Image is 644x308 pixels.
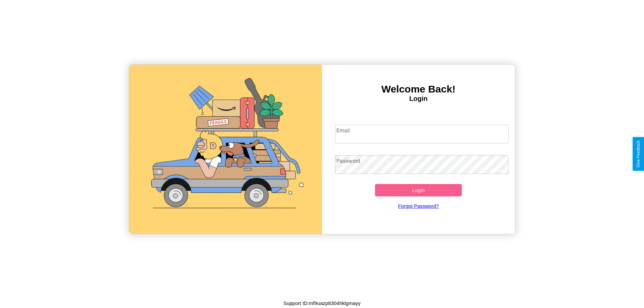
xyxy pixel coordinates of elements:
[375,184,462,196] button: Login
[332,196,505,215] a: Forgot Password?
[322,83,515,95] h3: Welcome Back!
[129,65,322,234] img: gif
[322,95,515,103] h4: Login
[283,299,361,308] p: Support ID: mf9uazp8304hklgmayy
[636,140,641,168] div: Give Feedback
